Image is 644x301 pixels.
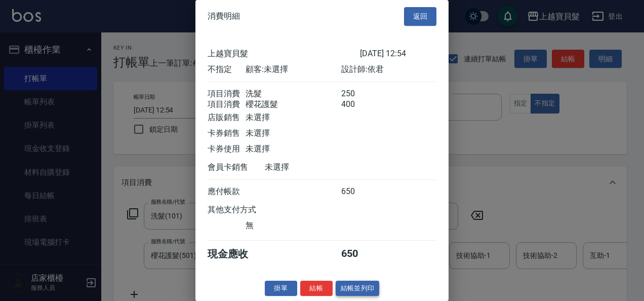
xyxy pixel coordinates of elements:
div: 不指定 [208,64,246,75]
div: 未選擇 [265,162,360,173]
button: 返回 [404,7,436,26]
div: 項目消費 [208,99,246,110]
div: 項目消費 [208,89,246,99]
div: 400 [341,99,379,110]
div: 現金應收 [208,247,265,261]
div: 無 [246,220,341,231]
button: 掛單 [265,281,297,296]
div: 設計師: 依君 [341,64,436,75]
div: 會員卡銷售 [208,162,265,173]
div: 櫻花護髮 [246,99,341,110]
div: 應付帳款 [208,186,246,197]
div: 上越寶貝髮 [208,49,360,59]
div: 洗髮 [246,89,341,99]
div: [DATE] 12:54 [360,49,436,59]
div: 650 [341,186,379,197]
div: 卡券銷售 [208,128,246,139]
button: 結帳並列印 [336,281,380,296]
div: 250 [341,89,379,99]
div: 其他支付方式 [208,205,284,215]
div: 650 [341,247,379,261]
div: 未選擇 [246,128,341,139]
div: 未選擇 [246,144,341,155]
div: 卡券使用 [208,144,246,155]
div: 店販銷售 [208,112,246,123]
button: 結帳 [300,281,333,296]
span: 消費明細 [208,11,240,21]
div: 顧客: 未選擇 [246,64,341,75]
div: 未選擇 [246,112,341,123]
